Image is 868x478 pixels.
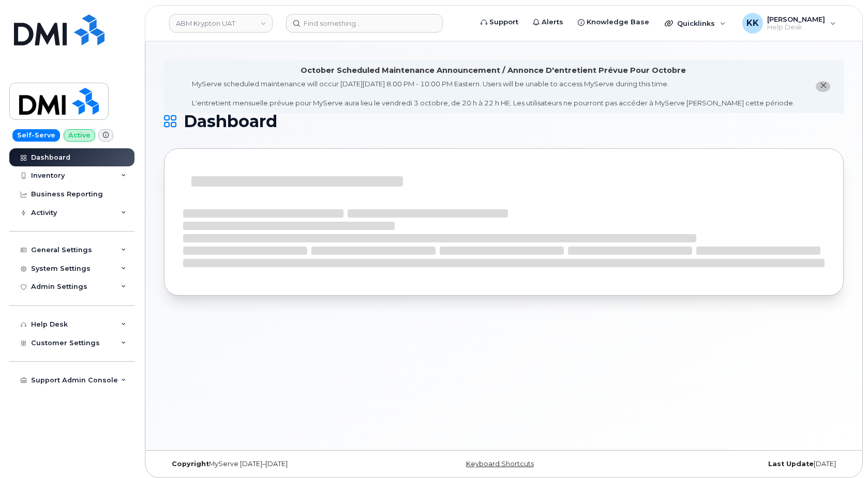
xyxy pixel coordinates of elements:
[466,460,534,468] a: Keyboard Shortcuts
[192,79,795,108] div: MyServe scheduled maintenance will occur [DATE][DATE] 8:00 PM - 10:00 PM Eastern. Users will be u...
[164,460,391,468] div: MyServe [DATE]–[DATE]
[301,65,686,76] div: October Scheduled Maintenance Announcement / Annonce D'entretient Prévue Pour Octobre
[768,460,814,468] strong: Last Update
[172,460,209,468] strong: Copyright
[184,114,277,129] span: Dashboard
[816,81,830,92] button: close notification
[617,460,844,468] div: [DATE]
